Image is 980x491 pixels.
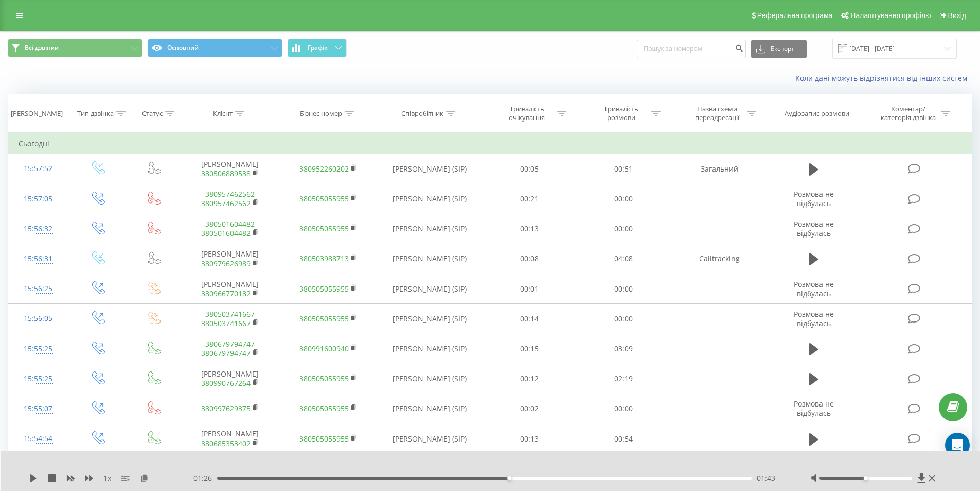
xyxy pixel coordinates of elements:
td: [PERSON_NAME] (SIP) [377,244,483,274]
a: Коли дані можуть відрізнятися вiд інших систем [795,73,972,83]
span: Розмова не відбулась [794,309,834,328]
td: Calltracking [670,244,768,274]
a: 380685353402 [201,438,251,448]
td: Сьогодні [8,133,972,154]
td: 00:14 [483,304,577,334]
div: Співробітник [401,109,443,118]
a: 380503988713 [299,253,349,263]
td: [PERSON_NAME] (SIP) [377,394,483,424]
a: 380679794747 [201,348,251,358]
td: [PERSON_NAME] (SIP) [377,304,483,334]
td: [PERSON_NAME] [181,244,279,274]
div: 15:56:31 [19,249,58,269]
button: Експорт [751,40,807,58]
td: [PERSON_NAME] (SIP) [377,214,483,244]
a: 380505055955 [299,434,349,444]
td: 00:12 [483,364,577,394]
td: [PERSON_NAME] (SIP) [377,154,483,184]
span: Вихід [948,11,966,20]
div: Назва схеми переадресації [689,105,744,122]
td: 02:19 [577,364,671,394]
span: Розмова не відбулась [794,399,834,418]
a: 380990767264 [201,378,251,388]
a: 380679794747 [205,339,255,349]
a: 380957462562 [201,198,251,208]
div: Accessibility label [864,476,868,480]
a: 380966770182 [201,289,251,298]
td: 04:08 [577,244,671,274]
td: [PERSON_NAME] [181,364,279,394]
a: 380505055955 [299,194,349,204]
div: 15:56:05 [19,309,58,329]
div: Клієнт [213,109,233,118]
td: 00:21 [483,184,577,214]
span: Налаштування профілю [850,11,931,20]
a: 380505055955 [299,224,349,233]
div: Open Intercom Messenger [945,433,970,458]
span: Розмова не відбулась [794,219,834,238]
td: 00:00 [577,214,671,244]
div: Бізнес номер [300,109,342,118]
div: Accessibility label [507,476,511,480]
td: 00:15 [483,334,577,364]
span: Графік [308,44,328,52]
a: 380505055955 [299,314,349,324]
a: 380957462562 [205,189,255,199]
span: Всі дзвінки [25,44,59,52]
a: 380501604482 [205,219,255,229]
td: 00:00 [577,184,671,214]
a: 380503741667 [201,318,251,328]
span: Розмова не відбулась [794,189,834,208]
div: 15:54:54 [19,429,58,449]
td: 00:54 [577,424,671,454]
td: [PERSON_NAME] (SIP) [377,424,483,454]
div: Тривалість очікування [500,105,555,122]
a: 380505055955 [299,374,349,383]
span: 1 x [103,473,111,483]
td: 03:09 [577,334,671,364]
td: [PERSON_NAME] [181,154,279,184]
td: 00:00 [577,274,671,304]
div: Коментар/категорія дзвінка [878,105,938,122]
a: 380991600940 [299,344,349,353]
td: [PERSON_NAME] [181,424,279,454]
button: Графік [288,39,347,57]
td: 00:00 [577,394,671,424]
a: 380997629375 [201,403,251,413]
td: [PERSON_NAME] (SIP) [377,364,483,394]
td: 00:01 [483,274,577,304]
span: - 01:26 [191,473,217,483]
span: Реферальна програма [757,11,833,20]
div: Статус [142,109,163,118]
a: 380501604482 [201,228,251,238]
div: 15:56:25 [19,279,58,299]
div: Аудіозапис розмови [785,109,849,118]
td: 00:13 [483,214,577,244]
div: Тип дзвінка [77,109,114,118]
td: [PERSON_NAME] (SIP) [377,334,483,364]
div: 15:57:52 [19,159,58,179]
a: 380979626989 [201,259,251,268]
td: Загальний [670,154,768,184]
td: 00:51 [577,154,671,184]
td: [PERSON_NAME] [181,274,279,304]
a: 380505055955 [299,403,349,413]
button: Основний [148,39,282,57]
div: 15:57:05 [19,189,58,209]
div: [PERSON_NAME] [11,109,63,118]
button: Всі дзвінки [8,39,142,57]
a: 380503741667 [205,309,255,319]
a: 380506889538 [201,168,251,178]
div: 15:55:25 [19,339,58,359]
td: 00:08 [483,244,577,274]
td: 00:13 [483,424,577,454]
span: 01:43 [757,473,775,483]
td: [PERSON_NAME] (SIP) [377,184,483,214]
div: 15:55:25 [19,369,58,389]
td: 00:02 [483,394,577,424]
td: 00:00 [577,304,671,334]
div: Тривалість розмови [594,105,649,122]
input: Пошук за номером [637,40,746,58]
div: 15:55:07 [19,399,58,419]
a: 380952260202 [299,164,349,174]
